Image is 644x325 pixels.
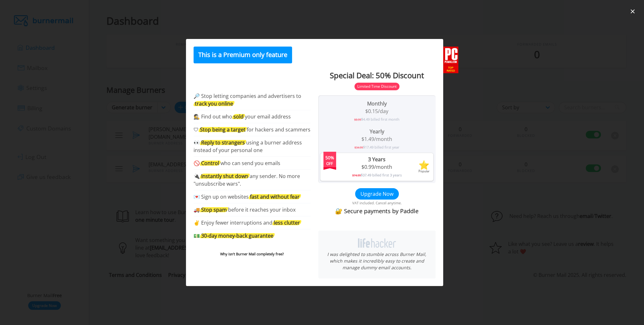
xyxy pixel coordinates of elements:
a: Why isn't Burner Mail completely free? [220,252,284,256]
div: Limited Time Discount [354,83,399,90]
li: 💌 Sign up on websites [194,190,311,203]
div: $1.49/month [323,135,431,143]
li: 👀 using a burner address instead of your personal one [194,136,311,157]
div: 30-day money-back guarantee [200,233,275,238]
button: Upgrade Now [355,188,399,200]
span: $4.49 billed first month [354,117,399,122]
span: $34.99 [354,145,363,150]
div: $0.15/day [323,107,431,115]
li: 🛡 for hackers and scammers [194,123,311,136]
li: ✌️ Enjoy fewer interruptions and [194,216,311,229]
div: $0.99/month [323,163,431,171]
img: PCMag Top Rated Product [443,47,458,73]
div: Stop being a target [199,127,247,132]
div: Instantly shut down [200,174,250,179]
span: 50% [325,154,335,161]
span: $17.49 billed first year [354,145,399,150]
div: sold [232,114,245,119]
li: 💵 [194,229,311,242]
span: 🔐 Secure payments by Paddle [318,207,436,215]
div: Stop spam [200,207,228,212]
span: $8.99 [354,118,361,122]
div: I was delighted to stumble across Burner Mail, which makes it incredibly easy to create and manag... [326,251,428,271]
div: less clutter [272,220,301,225]
div: Yearly [323,128,431,135]
img: Lifehacker [358,238,396,248]
span: $74.99 [352,173,361,177]
h1: Special Deal: 50% Discount [318,71,436,80]
div: fast and without fear [249,194,301,199]
span: ⭐️ [418,160,430,169]
div: This is a Premium only feature [194,47,292,63]
li: 🚚 before it reaches your inbox [194,203,311,216]
li: 🔌 any sender. No more "unsubscribe wars". [194,170,311,190]
span: Popular [418,169,430,174]
div: track you online [194,101,234,106]
span: VAT included. Cancel anytime. [318,200,436,207]
div: Monthly [323,100,431,107]
li: 🚫 who can send you emails [194,157,311,170]
li: 🔎 Stop letting companies and advertisers to [194,92,311,110]
div: Reply to strangers [200,140,246,145]
button: close [628,6,638,16]
span: $37.49 billed first 3 years [352,173,402,177]
div: Control [200,161,220,166]
li: 🕵 Find out who your email address [194,110,311,123]
div: 3 Years [323,156,431,163]
div: Off [323,152,336,167]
